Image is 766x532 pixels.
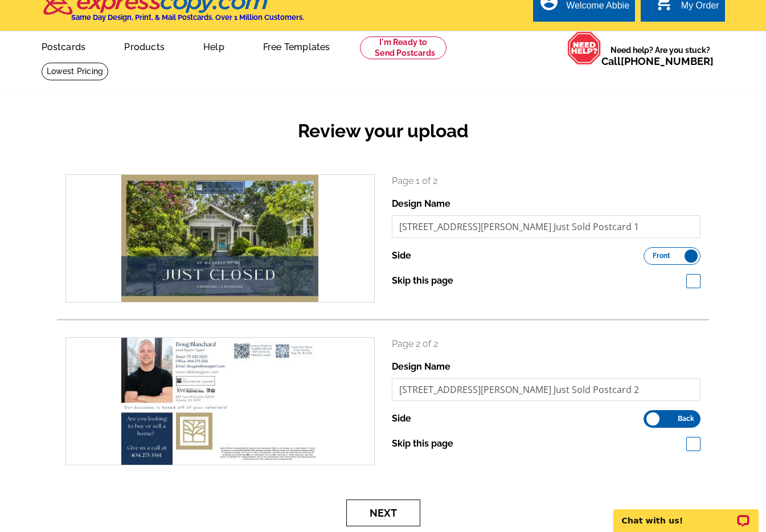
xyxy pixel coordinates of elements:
[57,120,709,142] h2: Review your upload
[346,500,420,526] button: Next
[392,197,450,211] label: Design Name
[606,496,766,532] iframe: LiveChat chat widget
[185,32,243,59] a: Help
[392,412,411,425] label: Side
[392,337,701,351] p: Page 2 of 2
[392,378,701,401] input: File Name
[392,360,450,374] label: Design Name
[392,274,453,288] label: Skip this page
[601,44,719,67] span: Need help? Are you stuck?
[681,1,719,17] div: My Order
[392,215,701,238] input: File Name
[23,32,104,59] a: Postcards
[392,437,453,451] label: Skip this page
[392,174,701,188] p: Page 1 of 2
[245,32,349,59] a: Free Templates
[106,32,183,59] a: Products
[392,249,411,263] label: Side
[567,31,601,65] img: help
[678,416,694,421] span: Back
[566,1,629,17] div: Welcome Abbie
[71,13,304,22] h4: Same Day Design, Print, & Mail Postcards. Over 1 Million Customers.
[653,253,670,259] span: Front
[601,55,714,67] span: Call
[621,55,714,67] a: [PHONE_NUMBER]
